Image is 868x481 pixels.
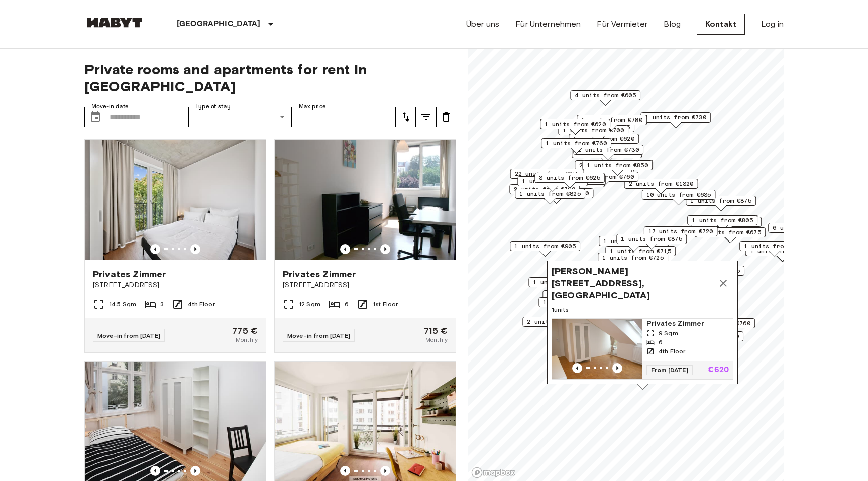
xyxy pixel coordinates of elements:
span: 1 units from €790 [678,332,739,341]
label: Type of stay [195,102,231,111]
span: Monthly [425,335,448,344]
span: 1st Floor [373,300,398,309]
a: Für Unternehmen [515,18,581,30]
span: 4 units from €605 [575,91,636,100]
div: Map marker [582,160,653,176]
span: 4th Floor [188,300,214,309]
span: 1 units from €825 [519,189,581,198]
div: Map marker [520,188,594,204]
span: 1 units from €875 [621,234,682,244]
a: Für Vermieter [597,18,647,30]
button: Previous image [150,244,160,254]
span: 12 Sqm [299,300,320,309]
span: 6 units from €645 [773,223,834,232]
span: Move-in from [DATE] [97,332,160,339]
div: Map marker [644,226,718,242]
span: 2 units from €760 [573,172,634,181]
div: Map marker [517,176,588,192]
a: Log in [761,18,784,30]
span: 1 units [552,305,733,314]
span: 3 [160,300,164,309]
span: Private rooms and apartments for rent in [GEOGRAPHIC_DATA] [84,61,456,95]
span: Move-in from [DATE] [287,332,350,339]
div: Map marker [687,215,757,231]
span: Privates Zimmer [646,319,729,329]
a: Kontakt [697,14,745,35]
span: 1 units from €970 [744,242,805,251]
span: 1 units from €760 [689,319,750,328]
div: Map marker [515,189,585,204]
span: 10 units from €635 [646,190,711,199]
div: Map marker [541,138,611,154]
span: 2 units from €790 [514,185,575,194]
span: 6 [659,338,663,347]
span: 1 units from €715 [610,247,671,256]
a: Marketing picture of unit DE-01-259-018-03QPrevious imagePrevious imagePrivates Zimmer[STREET_ADD... [84,139,266,353]
span: 1 units from €620 [573,134,634,143]
span: 22 units from €655 [515,169,580,178]
span: 1 units from €875 [690,196,751,205]
div: Map marker [616,234,687,250]
span: 1 units from €780 [581,115,642,125]
img: Marketing picture of unit DE-01-259-018-03Q [85,140,266,260]
span: 1 units from €835 [603,236,665,246]
div: Map marker [599,236,669,252]
a: Mapbox logo [471,467,515,478]
button: Previous image [190,466,200,476]
div: Map marker [540,119,610,135]
span: From [DATE] [646,365,693,375]
button: tune [416,107,436,127]
div: Map marker [624,179,698,194]
span: Monthly [236,335,258,344]
span: 2 units from €655 [579,161,640,170]
span: [PERSON_NAME][STREET_ADDRESS], [GEOGRAPHIC_DATA] [552,265,713,301]
button: Previous image [380,466,390,476]
span: 14.5 Sqm [109,300,136,309]
img: Marketing picture of unit DE-01-120-04M [552,319,642,379]
span: 1 units from €665 [543,298,604,307]
div: Map marker [510,241,580,257]
span: [STREET_ADDRESS] [93,280,258,290]
span: Privates Zimmer [93,268,166,280]
div: Map marker [538,297,609,313]
img: Habyt [84,18,145,28]
button: Previous image [150,466,160,476]
span: 1 units from €895 [522,177,583,186]
div: Map marker [547,261,738,390]
span: 715 € [424,326,448,335]
span: 1 units from €905 [514,242,576,251]
div: Map marker [572,148,642,164]
div: Map marker [695,227,766,243]
a: Blog [664,18,681,30]
span: 1 units from €675 [700,228,761,237]
div: Map marker [528,277,599,293]
div: Map marker [534,173,605,188]
span: 9 Sqm [659,329,678,338]
div: Map marker [686,196,756,211]
a: Marketing picture of unit DE-01-120-04MPrevious imagePrevious imagePrivates Zimmer9 Sqm64th Floor... [552,318,733,380]
div: Map marker [522,317,593,332]
span: 1 units from €805 [692,216,753,225]
span: 2 units from €695 [679,266,740,275]
p: [GEOGRAPHIC_DATA] [177,18,261,30]
button: Previous image [380,244,390,254]
button: Previous image [340,244,350,254]
button: Choose date [85,107,105,127]
label: Move-in date [91,102,129,111]
div: Map marker [509,184,580,200]
span: 1 units from €1200 [524,189,589,198]
span: 3 units from €625 [539,173,600,182]
div: Map marker [577,115,647,131]
span: 2 units from €1320 [629,179,694,188]
button: Previous image [572,363,582,373]
span: [STREET_ADDRESS] [283,280,448,290]
span: 6 [345,300,349,309]
div: Map marker [768,223,838,238]
span: 775 € [232,326,258,335]
label: Max price [299,102,326,111]
span: 2 units from €615 [527,317,588,326]
button: Previous image [612,363,622,373]
button: tune [396,107,416,127]
a: Marketing picture of unit DE-01-041-02MPrevious imagePrevious imagePrivates Zimmer[STREET_ADDRESS... [274,139,456,353]
div: Map marker [575,160,645,176]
